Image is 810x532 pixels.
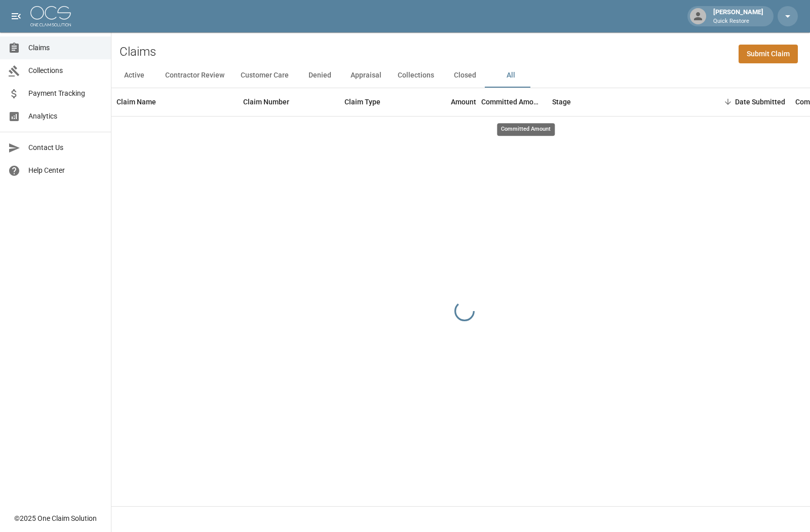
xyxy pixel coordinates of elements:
div: Committed Amount [497,123,555,136]
button: All [488,63,533,88]
div: Amount [415,88,481,116]
a: Submit Claim [739,45,798,63]
button: Customer Care [233,63,297,88]
div: Claim Type [344,88,380,116]
span: Help Center [28,165,103,176]
div: Claim Name [117,88,156,116]
div: Date Submitted [735,88,785,116]
div: Claim Number [243,88,289,116]
button: Sort [721,95,735,109]
div: dynamic tabs [111,63,810,88]
div: Stage [552,88,571,116]
button: open drawer [6,6,26,26]
div: Claim Number [238,88,339,116]
button: Appraisal [342,63,390,88]
p: Quick Restore [713,17,763,26]
span: Contact Us [28,142,103,153]
div: [PERSON_NAME] [709,7,767,25]
div: © 2025 One Claim Solution [14,513,97,523]
div: Amount [451,88,476,116]
div: Date Submitted [699,88,790,116]
span: Claims [28,43,103,53]
button: Active [111,63,157,88]
div: Committed Amount [481,88,547,116]
img: ocs-logo-white-transparent.png [30,6,71,26]
button: Contractor Review [157,63,233,88]
div: Claim Type [339,88,415,116]
button: Collections [390,63,442,88]
button: Closed [442,63,488,88]
div: Committed Amount [481,88,542,116]
div: Stage [547,88,699,116]
span: Collections [28,65,103,76]
button: Denied [297,63,342,88]
div: Claim Name [111,88,238,116]
h2: Claims [120,45,156,59]
span: Analytics [28,111,103,122]
span: Payment Tracking [28,88,103,99]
